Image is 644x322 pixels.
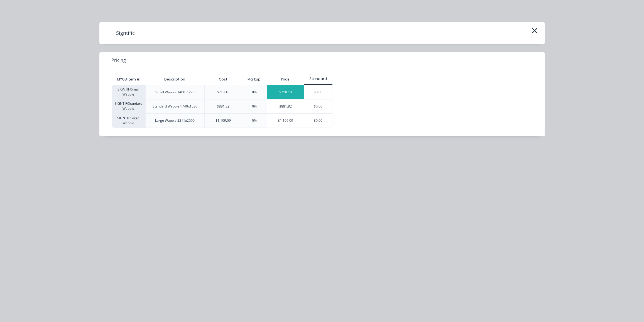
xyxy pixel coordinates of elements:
[267,114,304,128] div: $1,109.09
[304,85,332,99] div: $0.00
[252,118,257,123] div: 0%
[242,74,267,85] div: Markup
[160,72,190,86] div: Description
[216,118,231,123] div: $1,109.09
[267,74,304,85] div: Price
[153,104,197,109] div: Standard Wapple 1740x1580
[304,99,332,113] div: $0.00
[217,104,229,109] div: $881.82
[112,74,145,85] div: MYOB Item #
[267,85,304,99] div: $718.18
[155,118,195,123] div: Large Wapple 2211x2000
[304,76,332,81] div: Standard
[155,90,195,95] div: Small Wapple 1400x1270
[267,99,304,113] div: $881.82
[252,90,257,95] div: 0%
[304,114,332,128] div: $0.00
[108,28,143,38] h4: Signtific
[217,90,229,95] div: $718.18
[112,99,145,113] div: SIGNTIF/Standard Wapple
[112,85,145,99] div: SIGNTIF/Small Wapple
[204,74,242,85] div: Cost
[112,57,126,64] span: Pricing
[112,113,145,128] div: SIGNTIF/Large Wapple
[252,104,257,109] div: 0%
